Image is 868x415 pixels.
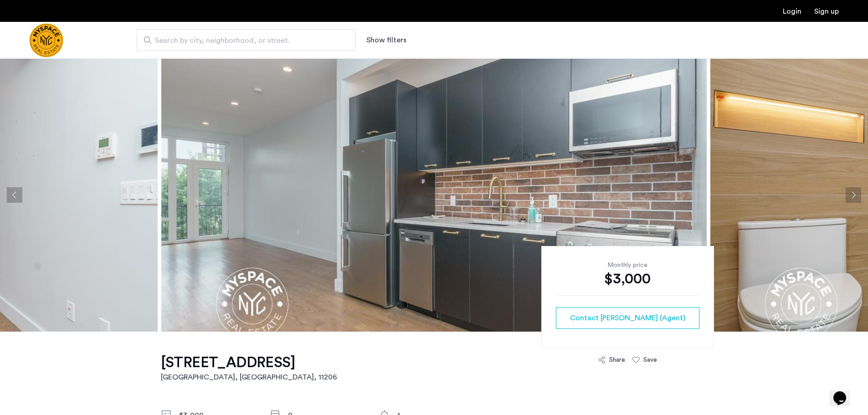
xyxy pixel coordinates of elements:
[161,372,337,383] h2: [GEOGRAPHIC_DATA], [GEOGRAPHIC_DATA] , 11206
[161,354,337,383] a: [STREET_ADDRESS][GEOGRAPHIC_DATA], [GEOGRAPHIC_DATA], 11206
[846,187,861,203] button: Next apartment
[556,261,699,270] div: Monthly price
[609,355,625,364] div: Share
[161,58,707,332] img: apartment
[137,29,355,51] input: Apartment Search
[7,187,22,203] button: Previous apartment
[556,307,699,329] button: button
[830,379,859,406] iframe: chat widget
[556,270,699,288] div: $3,000
[570,313,685,323] span: Contact [PERSON_NAME] (Agent)
[29,23,63,57] a: Cazamio Logo
[643,355,657,364] div: Save
[155,35,330,46] span: Search by city, neighborhood, or street.
[814,8,839,15] a: Registration
[366,35,406,46] button: Show or hide filters
[29,23,63,57] img: logo
[783,8,801,15] a: Login
[161,354,337,372] h1: [STREET_ADDRESS]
